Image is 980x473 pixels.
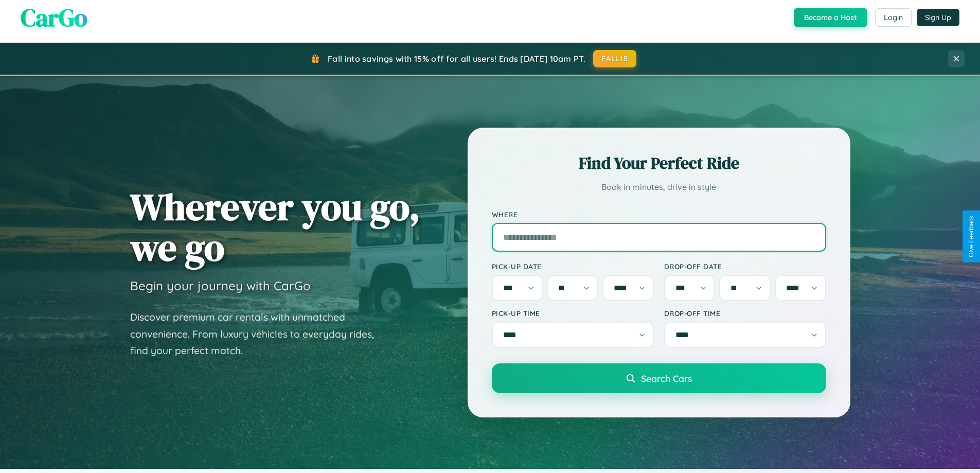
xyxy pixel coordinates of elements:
p: Book in minutes, drive in style [492,180,826,195]
label: Drop-off Time [664,309,826,318]
p: Discover premium car rentals with unmatched convenience. From luxury vehicles to everyday rides, ... [130,309,387,359]
button: Login [875,8,912,27]
div: Give Feedback [968,216,975,257]
h3: Begin your journey with CarGo [130,278,311,293]
h2: Find Your Perfect Ride [492,152,826,174]
button: Become a Host [794,8,867,27]
button: Search Cars [492,363,826,393]
span: Fall into savings with 15% off for all users! Ends [DATE] 10am PT. [328,54,585,64]
button: FALL15 [593,50,636,67]
span: Search Cars [641,373,692,384]
span: CarGo [21,1,87,34]
label: Pick-up Date [492,262,654,271]
label: Pick-up Time [492,309,654,318]
h1: Wherever you go, we go [130,186,420,268]
label: Drop-off Date [664,262,826,271]
label: Where [492,210,826,219]
button: Sign Up [917,9,959,26]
